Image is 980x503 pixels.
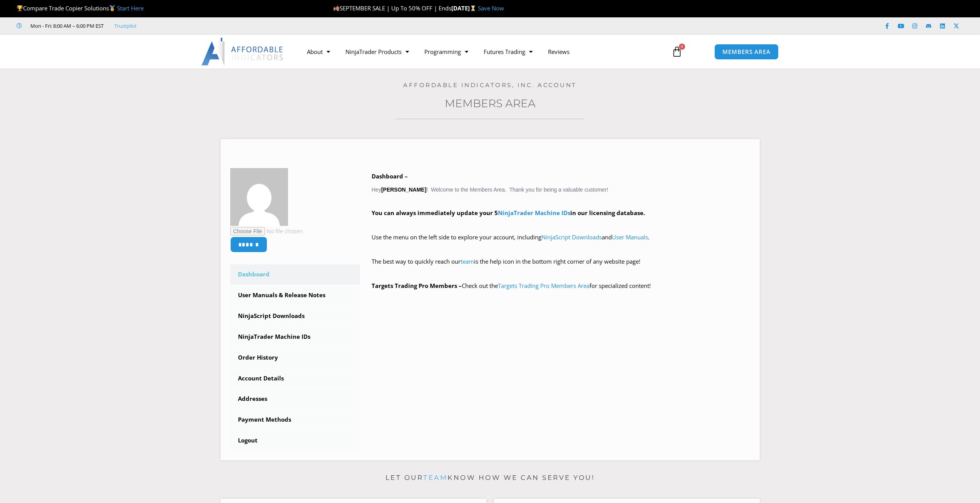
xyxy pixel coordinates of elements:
[372,256,750,278] p: The best way to quickly reach our is the help icon in the bottom right corner of any website page!
[230,327,360,347] a: NinjaTrader Machine IDs
[338,43,417,61] a: NinjaTrader Products
[498,282,590,289] a: Targets Trading Pro Members Area
[230,348,360,368] a: Order History
[679,44,685,50] span: 0
[221,472,760,484] p: Let our know how we can serve you!
[230,264,360,284] a: Dashboard
[230,389,360,409] a: Addresses
[612,233,648,241] a: User Manuals
[478,4,504,12] a: Save Now
[372,281,750,291] p: Check out the for specialized content!
[372,232,750,254] p: Use the menu on the left side to explore your account, including and .
[451,4,478,12] strong: [DATE]
[372,209,645,217] strong: You can always immediately update your 5 in our licensing database.
[230,431,360,451] a: Logout
[540,43,577,61] a: Reviews
[28,21,104,30] span: Mon - Fri: 8:00 AM – 6:00 PM EST
[17,5,23,11] img: 🏆
[403,81,577,89] a: Affordable Indicators, Inc. Account
[109,5,115,11] img: 🥇
[372,171,750,291] div: Hey ! Welcome to the Members Area. Thank you for being a valuable customer!
[476,43,540,61] a: Futures Trading
[541,233,602,241] a: NinjaScript Downloads
[381,187,426,193] strong: [PERSON_NAME]
[660,40,694,63] a: 0
[17,4,144,12] span: Compare Trade Copier Solutions
[299,43,663,61] nav: Menu
[333,4,451,12] span: SEPTEMBER SALE | Up To 50% OFF | Ends
[423,474,447,481] a: team
[114,21,137,30] a: Trustpilot
[230,368,360,389] a: Account Details
[230,306,360,326] a: NinjaScript Downloads
[299,43,338,61] a: About
[372,282,462,289] strong: Targets Trading Pro Members –
[201,38,284,66] img: LogoAI
[498,209,570,217] a: NinjaTrader Machine IDs
[230,264,360,451] nav: Account pages
[230,410,360,430] a: Payment Methods
[417,43,476,61] a: Programming
[470,5,476,11] img: ⌛
[372,172,408,180] b: Dashboard –
[722,49,771,55] span: MEMBERS AREA
[117,4,144,12] a: Start Here
[230,285,360,305] a: User Manuals & Release Notes
[445,97,536,110] a: Members Area
[714,44,779,60] a: MEMBERS AREA
[461,257,474,265] a: team
[333,5,339,11] img: 🍂
[230,168,288,226] img: 5f134d5080cd8606c769c067cdb75d253f8f6419f1c7daba1e0781ed198c4de3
